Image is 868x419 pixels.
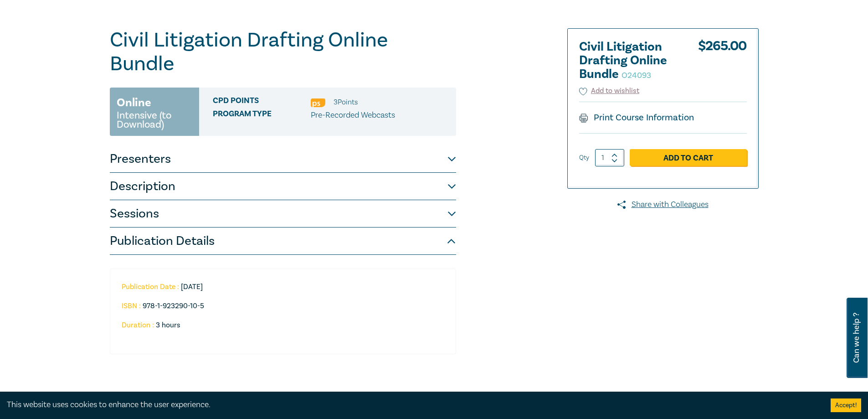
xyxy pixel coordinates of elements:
[122,302,433,310] li: 978-1-923290-10-5
[621,70,651,81] small: O24093
[122,321,441,329] li: 3 hours
[117,111,192,129] small: Intensive (to Download)
[117,94,151,111] h3: Online
[110,228,456,255] button: Publication Details
[579,86,640,96] button: Add to wishlist
[579,40,679,81] h2: Civil Litigation Drafting Online Bundle
[698,40,747,86] div: $ 265.00
[334,96,358,108] li: 3 Point s
[831,398,861,412] button: Accept cookies
[213,96,311,108] span: CPD Points
[110,28,456,76] h1: Civil Litigation Drafting Online Bundle
[122,301,141,310] strong: ISBN :
[110,200,456,228] button: Sessions
[311,109,395,121] p: Pre-Recorded Webcasts
[630,149,747,166] a: Add to Cart
[579,112,694,124] a: Print Course Information
[122,282,179,291] strong: Publication Date :
[122,321,154,330] strong: Duration :
[579,153,589,163] label: Qty
[595,149,624,166] input: 1
[110,173,456,200] button: Description
[110,145,456,173] button: Presenters
[311,98,325,107] img: Professional Skills
[213,109,311,121] span: Program type
[852,303,861,372] span: Can we help ?
[7,399,817,411] div: This website uses cookies to enhance the user experience.
[122,283,433,291] li: [DATE]
[567,199,759,211] a: Share with Colleagues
